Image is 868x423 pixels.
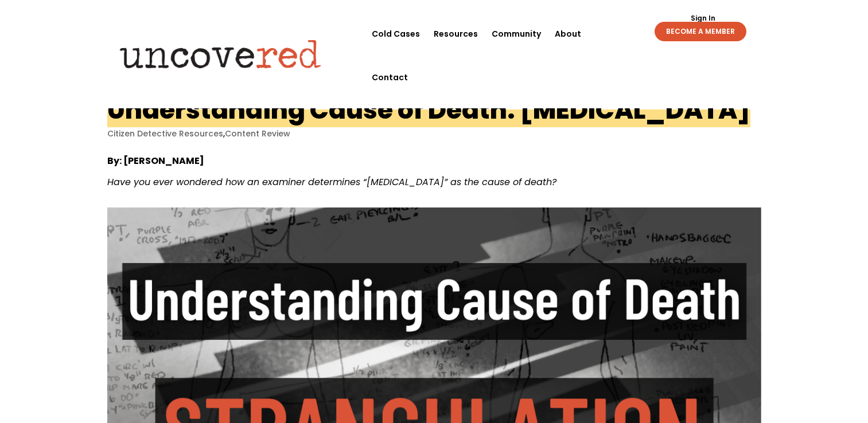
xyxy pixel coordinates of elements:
[107,128,761,139] p: ,
[555,12,581,56] a: About
[434,12,478,56] a: Resources
[110,32,331,76] img: Uncovered logo
[107,92,750,127] h1: Understanding Cause of Death: [MEDICAL_DATA]
[492,12,541,56] a: Community
[372,56,408,99] a: Contact
[107,175,556,189] span: Have you ever wondered how an examiner determines “[MEDICAL_DATA]” as the cause of death?
[684,15,722,22] a: Sign In
[655,22,746,41] a: BECOME A MEMBER
[107,154,204,167] strong: By: [PERSON_NAME]
[107,128,223,139] a: Citizen Detective Resources
[225,128,290,139] a: Content Review
[372,12,420,56] a: Cold Cases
